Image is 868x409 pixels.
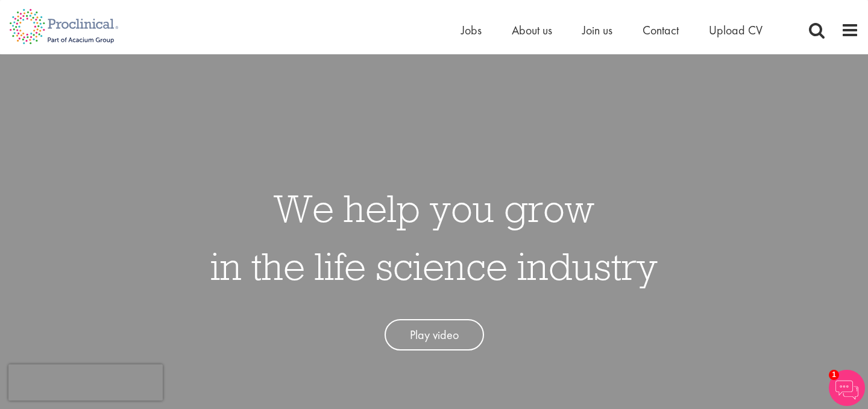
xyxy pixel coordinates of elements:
[210,179,658,295] h1: We help you grow in the life science industry
[461,22,482,38] a: Jobs
[829,370,865,406] img: Chatbot
[643,22,679,38] a: Contact
[512,22,552,38] a: About us
[829,370,839,380] span: 1
[385,319,484,351] a: Play video
[582,22,612,38] a: Join us
[709,22,763,38] a: Upload CV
